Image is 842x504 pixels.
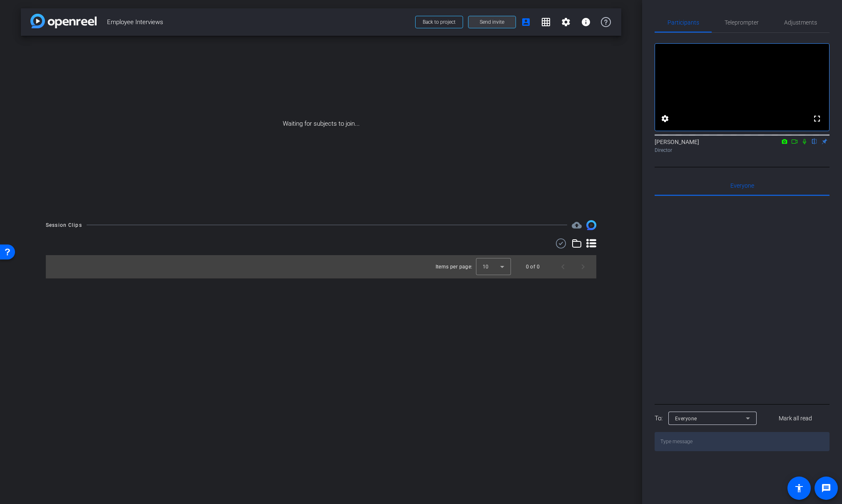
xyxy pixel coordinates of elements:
div: Session Clips [46,221,82,229]
span: Destinations for your clips [572,220,582,230]
mat-icon: account_box [521,17,531,27]
mat-icon: message [821,483,831,493]
button: Back to project [415,16,463,28]
span: Everyone [675,416,697,422]
div: [PERSON_NAME] [655,138,830,154]
img: app-logo [30,14,97,28]
span: Adjustments [784,20,817,25]
img: Session clips [586,220,596,230]
mat-icon: flip [810,137,820,145]
button: Send invite [468,16,516,28]
button: Mark all read [762,411,830,426]
button: Next page [573,257,593,277]
span: Send invite [480,19,504,25]
span: Teleprompter [725,20,759,25]
div: Director [655,146,830,154]
mat-icon: fullscreen [812,114,822,124]
mat-icon: accessibility [794,483,804,493]
div: 0 of 0 [526,263,540,271]
mat-icon: settings [660,114,670,124]
mat-icon: settings [561,17,571,27]
button: Previous page [553,257,573,277]
mat-icon: info [581,17,591,27]
mat-icon: cloud_upload [572,220,582,230]
span: Participants [668,20,699,25]
mat-icon: grid_on [541,17,551,27]
div: Waiting for subjects to join... [21,36,621,212]
span: Everyone [730,183,754,189]
span: Back to project [423,19,456,25]
div: To: [655,414,663,423]
span: Employee Interviews [107,14,410,30]
div: Items per page: [436,263,473,271]
span: Mark all read [779,414,812,423]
